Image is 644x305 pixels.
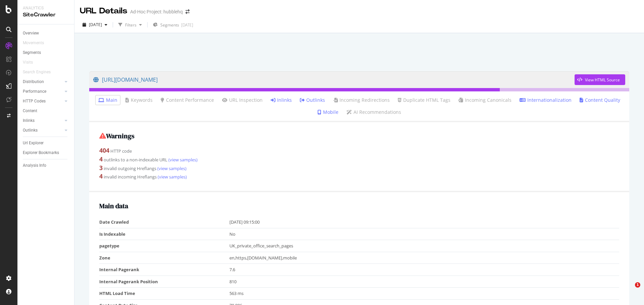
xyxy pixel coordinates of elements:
a: Incoming Canonicals [459,97,512,103]
td: [DATE] 09:15:00 [229,216,620,228]
td: Zone [99,252,229,264]
a: AI Recommendations [346,109,401,116]
div: invalid incoming Hreflangs [99,172,619,181]
div: Overview [23,30,39,37]
td: 810 [229,276,620,288]
a: [URL][DOMAIN_NAME] [93,71,575,88]
a: (view samples) [156,165,186,171]
div: Filters [125,22,137,28]
a: Content Performance [161,97,214,103]
a: Main [98,97,117,103]
div: invalid outgoing Hreflangs [99,164,619,172]
td: Date Crawled [99,216,229,228]
td: 7.6 [229,264,620,276]
div: Outlinks [23,127,38,134]
a: URL Inspection [222,97,263,103]
a: Content [23,107,69,115]
div: outlinks to a non-indexable URL [99,155,619,164]
div: Explorer Bookmarks [23,149,59,156]
div: Analysis Info [23,162,46,169]
a: Inlinks [23,117,63,124]
div: HTTP Codes [23,98,46,105]
strong: 3 [99,164,103,172]
div: Performance [23,88,46,95]
div: HTTP code [99,146,619,155]
iframe: Intercom live chat [621,282,637,298]
td: 563 ms [229,288,620,300]
a: Url Explorer [23,140,69,147]
a: (view samples) [167,157,198,163]
strong: 4 [99,155,103,163]
button: Segments[DATE] [150,19,196,30]
td: Internal Pagerank Position [99,276,229,288]
div: arrow-right-arrow-left [185,9,190,14]
a: Incoming Redirections [333,97,390,103]
div: Visits [23,59,33,66]
td: pagetype [99,240,229,252]
div: Distribution [23,78,44,85]
button: View HTML Source [575,74,625,85]
div: Inlinks [23,117,35,124]
td: Internal Pagerank [99,264,229,276]
a: Outlinks [23,127,63,134]
a: Content Quality [580,97,620,103]
a: Duplicate HTML Tags [398,97,450,103]
a: Movements [23,40,51,47]
h2: Main data [99,202,619,210]
div: [DATE] [181,22,193,28]
td: Is Indexable [99,228,229,240]
span: 1 [635,282,640,288]
a: Overview [23,30,69,37]
a: HTTP Codes [23,98,63,105]
a: (view samples) [157,174,187,180]
td: No [229,228,620,240]
button: [DATE] [80,19,110,30]
strong: 4 [99,172,103,180]
td: en,https,[DOMAIN_NAME],mobile [229,252,620,264]
a: Keywords [125,97,153,103]
a: Search Engines [23,69,57,76]
div: Movements [23,40,44,47]
div: Segments [23,49,41,56]
div: Analytics [23,5,69,11]
div: Ad-Hoc Project: hubblehq [130,8,183,15]
div: Search Engines [23,69,51,76]
strong: 404 [99,146,109,154]
h2: Warnings [99,132,619,140]
div: Url Explorer [23,140,44,147]
a: Performance [23,88,63,95]
a: Internationalization [520,97,572,103]
a: Inlinks [271,97,292,103]
a: Visits [23,59,40,66]
div: URL Details [80,5,127,17]
td: UK_private_office_search_pages [229,240,620,252]
a: Segments [23,49,69,56]
div: Content [23,107,37,115]
a: Explorer Bookmarks [23,149,69,156]
td: HTML Load Time [99,288,229,300]
div: SiteCrawler [23,11,69,19]
a: Outlinks [300,97,325,103]
span: Segments [160,22,179,28]
span: 2025 Sep. 26th [89,22,102,27]
a: Analysis Info [23,162,69,169]
div: View HTML Source [585,77,620,83]
button: Filters [116,19,145,30]
a: Mobile [318,109,338,116]
a: Distribution [23,78,63,85]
